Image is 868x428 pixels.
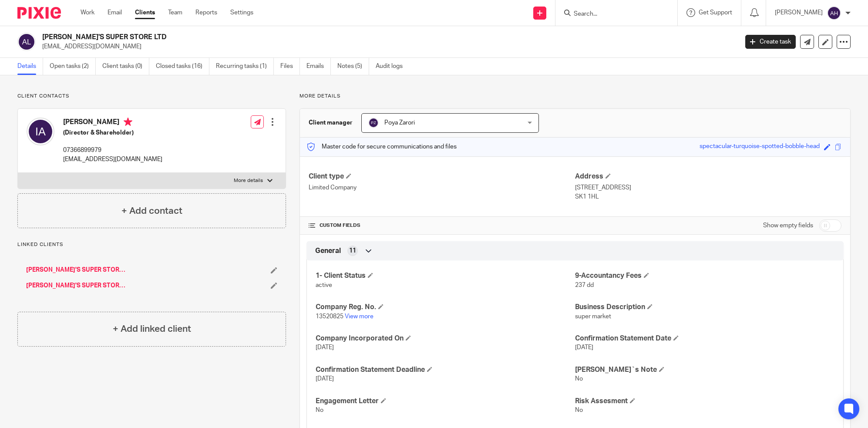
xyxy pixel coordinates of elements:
a: Files [280,58,300,75]
a: Emails [306,58,331,75]
h2: [PERSON_NAME]'S SUPER STORE LTD [42,33,594,42]
p: Linked clients [17,241,286,248]
h4: Business Description [575,303,834,312]
label: Show empty fields [763,221,813,230]
img: svg%3E [17,33,36,51]
img: svg%3E [368,118,379,128]
span: [DATE] [575,344,593,350]
a: [PERSON_NAME]'S SUPER STORE LTD [26,266,127,274]
h4: Risk Assesment [575,397,834,406]
h4: 1- Client Status [316,271,575,280]
span: Poya Zarori [384,120,415,126]
h4: CUSTOM FIELDS [309,222,575,229]
h4: Company Incorporated On [316,334,575,343]
p: [EMAIL_ADDRESS][DOMAIN_NAME] [42,42,732,51]
span: No [575,407,583,413]
a: Audit logs [376,58,409,75]
a: Team [168,8,182,17]
a: Client tasks (0) [102,58,149,75]
h4: Address [575,172,841,181]
h4: Confirmation Statement Date [575,334,834,343]
a: [PERSON_NAME]'S SUPER STORE LTD [26,281,127,290]
a: Clients [135,8,155,17]
h4: [PERSON_NAME]`s Note [575,365,834,374]
a: Create task [745,35,796,49]
i: Primary [124,118,132,126]
span: active [316,282,332,288]
p: Limited Company [309,183,575,192]
span: 11 [349,246,356,255]
a: Notes (5) [337,58,369,75]
a: Details [17,58,43,75]
img: svg%3E [827,6,841,20]
div: spectacular-turquoise-spotted-bobble-head [700,142,820,152]
p: [EMAIL_ADDRESS][DOMAIN_NAME] [63,155,162,164]
p: [PERSON_NAME] [775,8,823,17]
h4: + Add contact [121,204,182,218]
a: Closed tasks (16) [156,58,209,75]
span: No [316,407,323,413]
span: 13520825 [316,313,343,320]
p: More details [234,177,263,184]
span: Get Support [699,10,732,16]
h4: Client type [309,172,575,181]
input: Search [573,10,651,18]
a: Work [81,8,94,17]
img: Pixie [17,7,61,19]
h4: Confirmation Statement Deadline [316,365,575,374]
span: [DATE] [316,376,334,382]
h4: Company Reg. No. [316,303,575,312]
a: Recurring tasks (1) [216,58,274,75]
a: Email [108,8,122,17]
a: Reports [195,8,217,17]
h4: + Add linked client [113,322,191,336]
span: No [575,376,583,382]
h4: [PERSON_NAME] [63,118,162,128]
a: Open tasks (2) [50,58,96,75]
p: More details [299,93,851,100]
h3: Client manager [309,118,353,127]
p: Master code for secure communications and files [306,142,457,151]
p: SK1 1HL [575,192,841,201]
p: Client contacts [17,93,286,100]
img: svg%3E [27,118,54,145]
span: 237 dd [575,282,594,288]
p: [STREET_ADDRESS] [575,183,841,192]
h4: 9-Accountancy Fees [575,271,834,280]
a: Settings [230,8,253,17]
span: [DATE] [316,344,334,350]
p: 07366899979 [63,146,162,155]
span: General [315,246,341,256]
a: View more [345,313,373,320]
span: super market [575,313,611,320]
h4: Engagement Letter [316,397,575,406]
h5: (Director & Shareholder) [63,128,162,137]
